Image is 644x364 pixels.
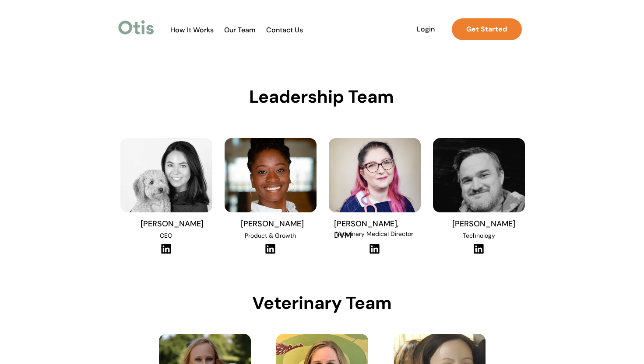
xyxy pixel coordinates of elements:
[334,218,399,240] span: [PERSON_NAME], DVM
[406,18,446,40] a: Login
[463,232,495,239] span: Technology
[406,25,446,33] span: Login
[141,218,204,229] span: [PERSON_NAME]
[249,85,394,108] span: Leadership Team
[262,26,308,34] span: Contact Us
[452,218,515,229] span: [PERSON_NAME]
[218,26,261,34] span: Our Team
[452,18,522,40] a: Get Started
[466,24,507,34] strong: Get Started
[336,230,413,238] span: Veterinary Medical Director
[241,218,304,229] span: [PERSON_NAME]
[166,26,218,35] a: How It Works
[262,26,308,35] a: Contact Us
[252,291,392,314] span: Veterinary Team
[245,232,296,239] span: Product & Growth
[160,232,172,239] span: CEO
[166,26,218,34] span: How It Works
[218,26,261,35] a: Our Team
